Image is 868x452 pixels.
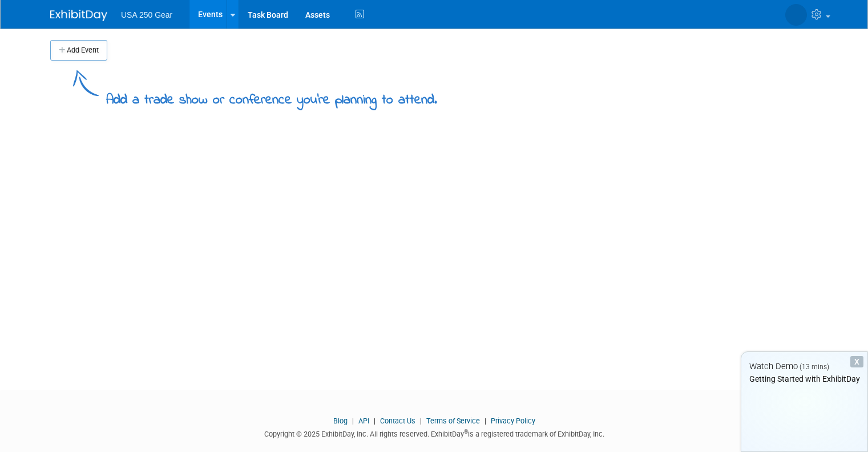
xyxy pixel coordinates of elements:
[482,417,489,425] span: |
[800,363,829,371] span: (13 mins)
[491,417,535,425] a: Privacy Policy
[741,373,867,385] div: Getting Started with ExhibitDay
[741,361,867,373] div: Watch Demo
[850,356,863,367] div: Dismiss
[417,417,425,425] span: |
[50,40,107,61] button: Add Event
[358,417,369,425] a: API
[50,10,107,21] img: ExhibitDay
[106,82,437,110] div: Add a trade show or conference you're planning to attend.
[333,417,348,425] a: Blog
[426,417,480,425] a: Terms of Service
[349,417,357,425] span: |
[371,417,378,425] span: |
[121,10,172,19] span: USA 250 Gear
[785,4,807,26] img: USA250 GEAR
[380,417,415,425] a: Contact Us
[464,429,468,435] sup: ®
